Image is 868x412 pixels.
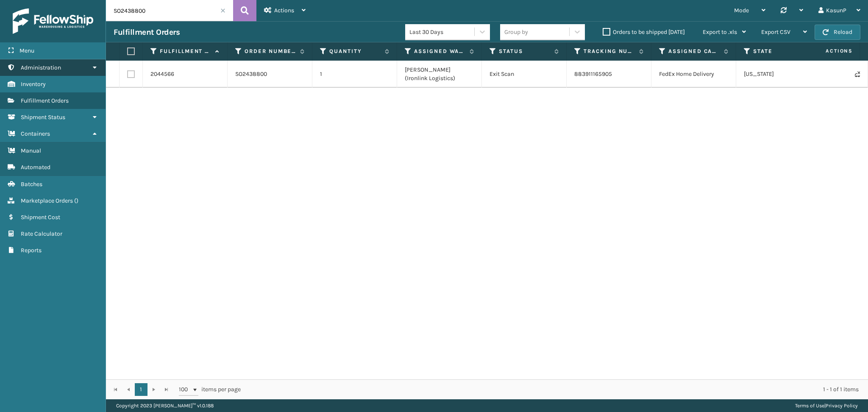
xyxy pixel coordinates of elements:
span: items per page [179,383,241,396]
label: Orders to be shipped [DATE] [603,28,685,36]
td: FedEx Home Delivery [651,61,736,88]
label: Assigned Carrier Service [668,47,720,55]
span: Reports [21,247,42,254]
p: Copyright 2023 [PERSON_NAME]™ v 1.0.188 [116,399,214,412]
td: 1 [312,61,397,88]
span: Menu [19,47,34,54]
span: Batches [21,181,42,188]
span: Export CSV [761,28,790,36]
span: Actions [274,7,294,14]
label: State [753,47,804,55]
span: Administration [21,64,61,71]
a: 1 [135,383,147,396]
i: Never Shipped [855,71,860,77]
span: Mode [734,7,749,14]
span: 100 [179,385,192,394]
span: Fulfillment Orders [21,97,69,104]
img: logo [13,8,93,34]
span: Rate Calculator [21,230,62,237]
span: Actions [799,44,858,58]
span: Shipment Status [21,114,65,121]
span: Export to .xls [703,28,737,36]
span: Containers [21,130,50,137]
a: 2044566 [150,70,174,78]
label: Fulfillment Order Id [160,47,211,55]
div: | [795,399,858,412]
a: Privacy Policy [826,403,858,409]
td: [PERSON_NAME] (Ironlink Logistics) [397,61,482,88]
label: Quantity [329,47,381,55]
span: Automated [21,164,50,171]
span: Manual [21,147,41,154]
a: 883911165905 [574,70,612,78]
div: 1 - 1 of 1 items [253,385,859,394]
label: Order Number [245,47,296,55]
span: Marketplace Orders [21,197,73,204]
td: Exit Scan [482,61,567,88]
div: Last 30 Days [409,28,475,36]
a: SO2438800 [235,70,267,78]
td: [US_STATE] [736,61,821,88]
div: Group by [504,28,528,36]
label: Tracking Number [584,47,635,55]
span: Shipment Cost [21,214,60,221]
label: Assigned Warehouse [414,47,465,55]
span: Inventory [21,81,46,88]
label: Status [499,47,550,55]
h3: Fulfillment Orders [114,27,180,37]
span: ( ) [74,197,78,204]
button: Reload [815,25,860,40]
a: Terms of Use [795,403,824,409]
